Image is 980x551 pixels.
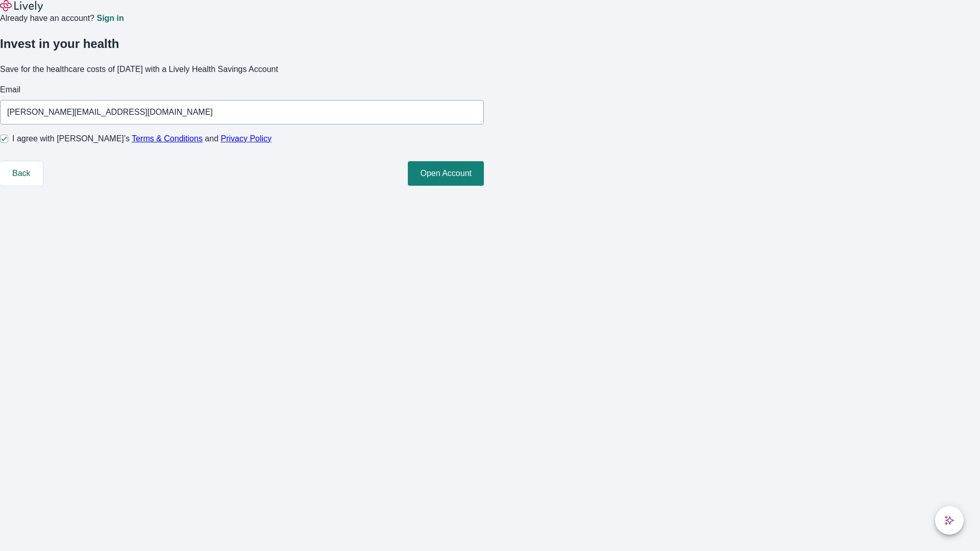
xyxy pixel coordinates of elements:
a: Sign in [96,14,124,22]
svg: Lively AI Assistant [944,515,954,525]
span: I agree with [PERSON_NAME]’s and [12,133,272,145]
a: Terms & Conditions [132,134,203,143]
a: Privacy Policy [221,134,272,143]
button: Open Account [408,161,484,186]
button: chat [935,506,964,535]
